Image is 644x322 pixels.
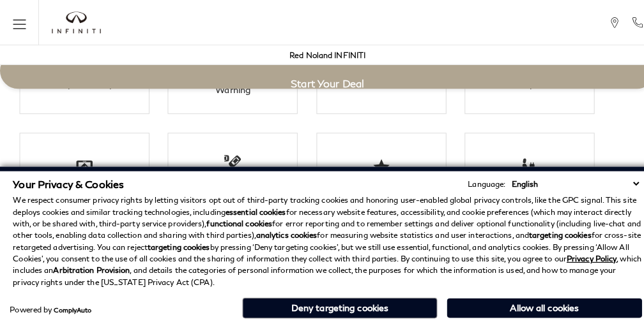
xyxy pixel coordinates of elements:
button: Deny targeting cookies [238,293,430,313]
a: ComplyAuto [53,301,90,309]
strong: functional cookies [203,215,268,224]
div: Powered by [10,301,90,309]
span: Your Privacy & Cookies [13,175,122,187]
select: Language Select [500,175,631,187]
div: Language: [460,177,497,185]
strong: targeting cookies [520,226,581,236]
strong: Arbitration Provision [52,261,128,270]
a: Red Noland INFINITI [285,49,360,59]
strong: targeting cookies [145,238,206,247]
a: infiniti [51,11,99,33]
span: Start Your Deal [286,76,358,88]
button: Allow all cookies [440,293,631,312]
p: We respect consumer privacy rights by letting visitors opt out of third-party tracking cookies an... [13,191,631,283]
strong: essential cookies [222,203,281,213]
strong: analytics cookies [252,226,312,236]
img: INFINITI [51,11,99,33]
a: Privacy Policy [557,249,606,259]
